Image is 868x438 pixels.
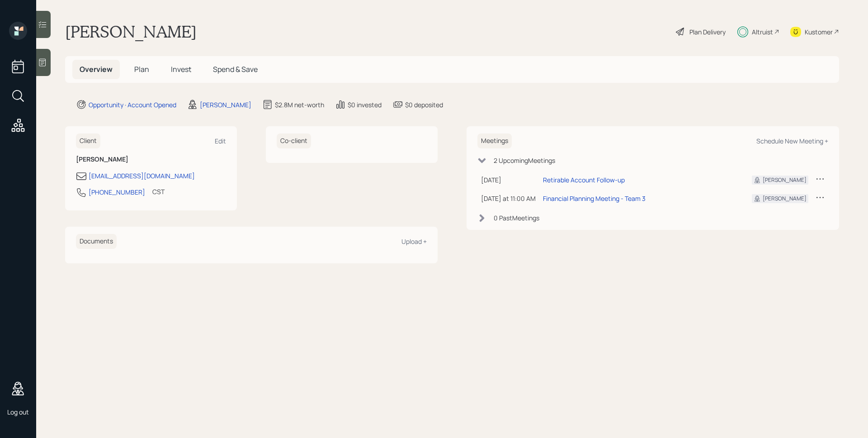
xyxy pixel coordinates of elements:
[405,100,443,109] div: $0 deposited
[543,194,646,203] div: Financial Planning Meeting - Team 3
[277,133,311,148] h6: Co-client
[689,27,726,37] div: Plan Delivery
[805,27,833,37] div: Kustomer
[763,195,807,203] div: [PERSON_NAME]
[348,100,382,109] div: $0 invested
[80,64,113,74] span: Overview
[215,137,226,145] div: Edit
[752,27,773,37] div: Altruist
[76,133,100,148] h6: Client
[76,156,226,163] h6: [PERSON_NAME]
[134,64,149,74] span: Plan
[477,133,512,148] h6: Meetings
[89,187,145,197] div: [PHONE_NUMBER]
[543,175,625,185] div: Retirable Account Follow-up
[152,187,165,196] div: CST
[171,64,191,74] span: Invest
[763,176,807,184] div: [PERSON_NAME]
[89,100,176,109] div: Opportunity · Account Opened
[7,408,29,416] div: Log out
[494,156,555,165] div: 2 Upcoming Meeting s
[494,213,539,223] div: 0 Past Meeting s
[200,100,251,109] div: [PERSON_NAME]
[76,234,117,249] h6: Documents
[65,22,197,42] h1: [PERSON_NAME]
[275,100,324,109] div: $2.8M net-worth
[89,171,195,181] div: [EMAIL_ADDRESS][DOMAIN_NAME]
[401,237,427,246] div: Upload +
[213,64,258,74] span: Spend & Save
[756,137,828,145] div: Schedule New Meeting +
[481,194,536,203] div: [DATE] at 11:00 AM
[481,175,536,185] div: [DATE]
